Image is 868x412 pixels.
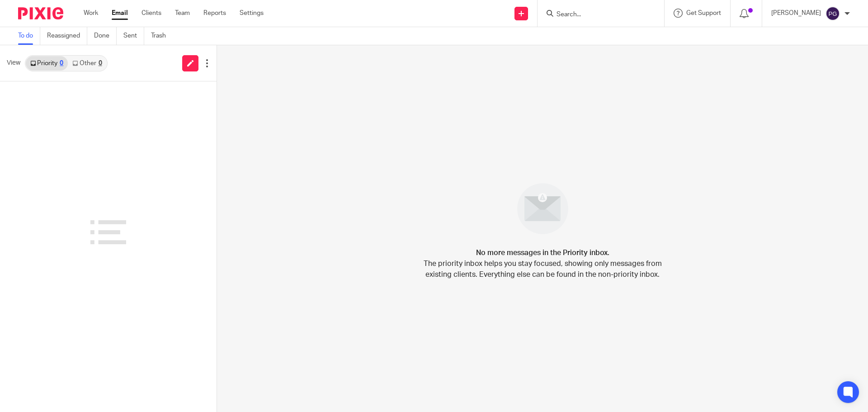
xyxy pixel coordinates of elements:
[84,9,98,18] a: Work
[686,10,721,16] span: Get Support
[68,56,106,71] a: Other0
[476,247,609,258] h4: No more messages in the Priority inbox.
[142,9,161,18] a: Clients
[47,27,87,45] a: Reassigned
[18,7,63,19] img: Pixie
[771,9,821,18] p: [PERSON_NAME]
[423,258,662,280] p: The priority inbox helps you stay focused, showing only messages from existing clients. Everythin...
[18,27,40,45] a: To do
[511,177,574,240] img: image
[240,9,264,18] a: Settings
[203,9,226,18] a: Reports
[556,11,637,19] input: Search
[151,27,173,45] a: Trash
[112,9,128,18] a: Email
[175,9,190,18] a: Team
[94,27,117,45] a: Done
[99,60,102,66] div: 0
[826,6,840,21] img: svg%3E
[26,56,68,71] a: Priority0
[123,27,144,45] a: Sent
[60,60,63,66] div: 0
[7,58,20,68] span: View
